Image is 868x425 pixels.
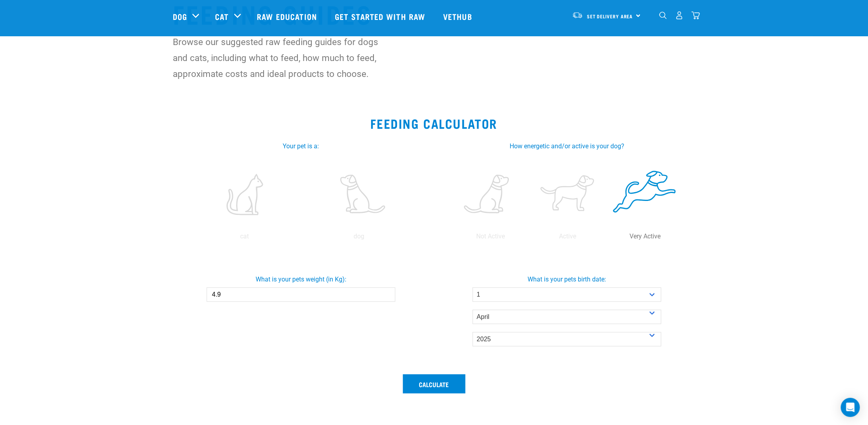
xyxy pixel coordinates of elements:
[173,10,187,22] a: Dog
[215,10,229,22] a: Cat
[587,15,633,18] span: Set Delivery Area
[189,232,300,241] p: cat
[435,0,482,32] a: Vethub
[303,232,414,241] p: dog
[432,275,702,284] label: What is your pets birth date:
[608,232,682,241] p: Very Active
[327,0,435,32] a: Get started with Raw
[531,232,605,241] p: Active
[659,12,667,19] img: home-icon-1@2x.png
[454,232,528,241] p: Not Active
[173,34,382,82] p: Browse our suggested raw feeding guides for dogs and cats, including what to feed, how much to fe...
[166,275,436,284] label: What is your pets weight (in Kg):
[178,142,424,151] label: Your pet is a:
[444,142,690,151] label: How energetic and/or active is your dog?
[249,0,327,32] a: Raw Education
[403,374,465,394] button: Calculate
[25,116,843,130] h2: Feeding Calculator
[572,12,583,19] img: van-moving.png
[692,11,700,20] img: home-icon@2x.png
[841,398,860,417] div: Open Intercom Messenger
[675,11,684,20] img: user.png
